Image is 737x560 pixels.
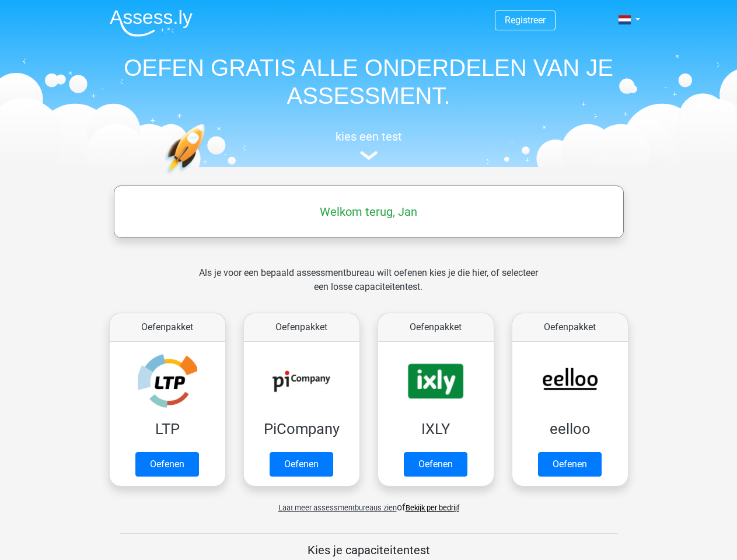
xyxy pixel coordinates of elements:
span: Laat meer assessmentbureaus zien [278,503,397,512]
a: Bekijk per bedrijf [406,503,459,512]
a: Oefenen [135,452,199,477]
a: Oefenen [404,452,467,477]
h5: kies een test [100,129,637,143]
a: Oefenen [270,452,333,477]
img: assessment [360,151,378,160]
h1: OEFEN GRATIS ALLE ONDERDELEN VAN JE ASSESSMENT. [100,54,637,110]
img: Assessly [110,9,193,37]
div: Als je voor een bepaald assessmentbureau wilt oefenen kies je die hier, of selecteer een losse ca... [190,266,547,308]
div: of [100,491,637,514]
a: Oefenen [538,452,602,477]
a: kies een test [100,129,637,160]
h5: Kies je capaciteitentest [120,543,618,557]
img: oefenen [165,124,250,229]
a: Registreer [505,15,546,26]
h5: Welkom terug, Jan [120,205,618,219]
